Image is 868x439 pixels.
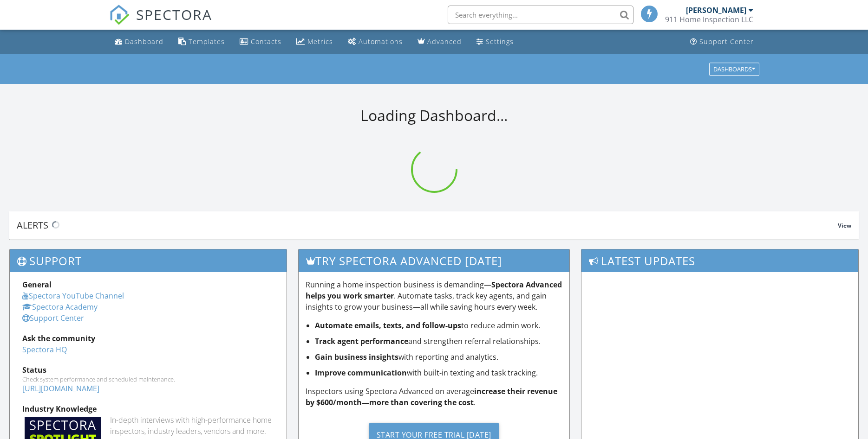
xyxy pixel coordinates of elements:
[111,33,167,51] a: Dashboard
[125,37,163,46] div: Dashboard
[109,5,130,25] img: The Best Home Inspection Software - Spectora
[22,383,99,394] a: [URL][DOMAIN_NAME]
[236,33,285,51] a: Contacts
[315,336,563,347] li: and strengthen referral relationships.
[299,249,570,272] h3: Try spectora advanced [DATE]
[699,37,754,46] div: Support Center
[315,320,563,331] li: to reduce admin work.
[359,37,403,46] div: Automations
[306,279,563,312] p: Running a home inspection business is demanding— . Automate tasks, track key agents, and gain ins...
[315,352,398,362] strong: Gain business insights
[17,219,838,231] div: Alerts
[686,33,757,51] a: Support Center
[307,37,333,46] div: Metrics
[189,37,225,46] div: Templates
[427,37,462,46] div: Advanced
[581,249,858,272] h3: Latest Updates
[22,403,274,414] div: Industry Knowledge
[486,37,514,46] div: Settings
[10,249,287,272] h3: Support
[136,5,212,24] span: SPECTORA
[315,368,407,378] strong: Improve communication
[306,386,557,407] strong: increase their revenue by $600/month—more than covering the cost
[665,15,753,24] div: 911 Home Inspection LLC
[293,33,337,51] a: Metrics
[22,302,98,312] a: Spectora Academy
[315,367,563,378] li: with built-in texting and task tracking.
[22,344,67,355] a: Spectora HQ
[251,37,281,46] div: Contacts
[344,33,406,51] a: Automations (Basic)
[22,291,124,301] a: Spectora YouTube Channel
[175,33,228,51] a: Templates
[22,313,84,323] a: Support Center
[414,33,465,51] a: Advanced
[315,351,563,363] li: with reporting and analytics.
[838,222,851,229] span: View
[686,6,746,15] div: [PERSON_NAME]
[709,63,759,76] button: Dashboards
[306,280,562,301] strong: Spectora Advanced helps you work smarter
[22,333,274,344] div: Ask the community
[306,386,563,408] p: Inspectors using Spectora Advanced on average .
[448,6,633,24] input: Search everything...
[22,364,274,375] div: Status
[315,336,408,346] strong: Track agent performance
[713,66,755,72] div: Dashboards
[473,33,517,51] a: Settings
[22,375,274,383] div: Check system performance and scheduled maintenance.
[22,280,52,290] strong: General
[109,13,212,32] a: SPECTORA
[315,320,461,331] strong: Automate emails, texts, and follow-ups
